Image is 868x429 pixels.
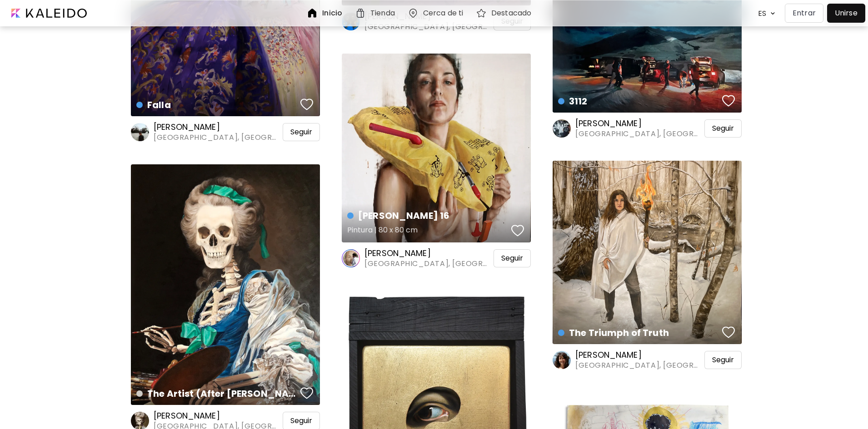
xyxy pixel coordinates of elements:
div: Seguir [283,123,320,141]
button: favorites [509,222,526,240]
span: Seguir [501,254,523,263]
p: Entrar [793,8,816,19]
h4: [PERSON_NAME] 16 [347,209,509,222]
span: [GEOGRAPHIC_DATA], [GEOGRAPHIC_DATA] [364,22,492,32]
img: arrow down [768,9,778,18]
button: Entrar [785,4,823,23]
a: [PERSON_NAME] 16Pintura | 80 x 80 cmfavoriteshttps://cdn.kaleido.art/CDN/Artwork/151670/Primary/m... [342,54,531,242]
a: The Artist (After [PERSON_NAME] b. 1718-d. 1793 A Portrait of the Artist [PERSON_NAME] Vallayer-[... [131,164,320,405]
div: ES [753,5,768,21]
a: Cerca de ti [408,8,467,19]
div: Seguir [494,249,531,267]
span: Seguir [712,124,734,133]
h6: [PERSON_NAME] [154,410,281,421]
h6: [PERSON_NAME] [575,118,703,129]
button: favorites [298,95,315,113]
h6: Inicio [322,10,342,17]
h4: The Triumph of Truth [558,326,719,340]
a: [PERSON_NAME][GEOGRAPHIC_DATA], [GEOGRAPHIC_DATA]Seguir [553,350,742,370]
h6: [PERSON_NAME] [575,350,703,360]
a: The Triumph of Truthfavoriteshttps://cdn.kaleido.art/CDN/Artwork/77696/Primary/medium.webp?update... [553,161,742,344]
a: [PERSON_NAME][GEOGRAPHIC_DATA], [GEOGRAPHIC_DATA]Seguir [342,248,531,269]
a: Tienda [355,8,399,19]
h4: The Artist (After [PERSON_NAME] b. 1718-d. 1793 A Portrait of the Artist [PERSON_NAME] Vallayer-[... [136,387,298,400]
button: favorites [720,92,737,110]
button: favorites [720,323,737,341]
h6: [PERSON_NAME] [154,122,281,133]
div: Seguir [704,351,742,369]
span: Seguir [712,355,734,365]
a: Destacado [476,8,535,19]
h6: Tienda [370,10,395,17]
span: Seguir [290,416,312,425]
span: [GEOGRAPHIC_DATA], [GEOGRAPHIC_DATA] [575,129,703,139]
h4: Falla [136,98,298,112]
h6: Destacado [491,10,531,17]
h4: 3112 [558,94,719,108]
span: [GEOGRAPHIC_DATA], [GEOGRAPHIC_DATA] [154,133,281,143]
a: Unirse [827,4,865,23]
h6: [PERSON_NAME] [364,248,492,259]
a: Inicio [307,8,346,19]
span: [GEOGRAPHIC_DATA], [GEOGRAPHIC_DATA] [364,259,492,269]
button: favorites [298,384,315,402]
h6: Cerca de ti [423,10,463,17]
span: Seguir [290,128,312,137]
a: [PERSON_NAME][GEOGRAPHIC_DATA], [GEOGRAPHIC_DATA]Seguir [553,118,742,139]
div: Seguir [704,119,742,138]
a: [PERSON_NAME][GEOGRAPHIC_DATA], [GEOGRAPHIC_DATA]Seguir [131,122,320,143]
span: [GEOGRAPHIC_DATA], [GEOGRAPHIC_DATA] [575,360,703,370]
h5: Pintura | 80 x 80 cm [347,222,509,241]
a: Entrar [785,4,827,23]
